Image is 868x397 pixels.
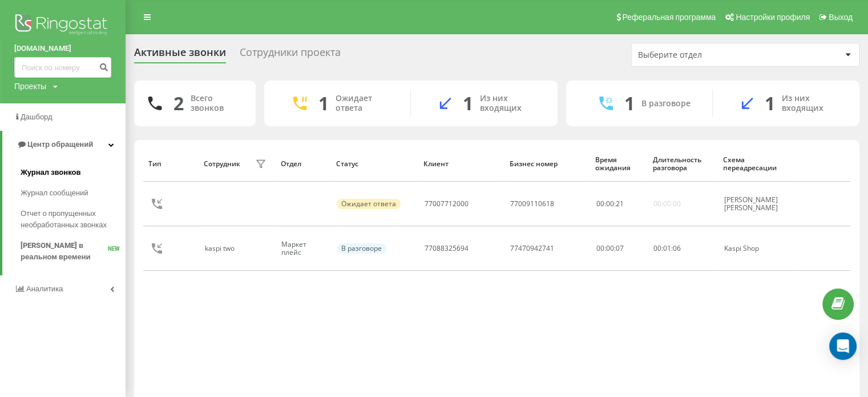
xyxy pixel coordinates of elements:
div: Ожидает ответа [336,94,393,113]
img: Ringostat logo [14,11,111,40]
span: Дашборд [21,113,53,121]
span: Центр обращений [27,140,93,149]
a: Отчет о пропущенных необработанных звонках [21,203,126,235]
div: Отдел [281,160,325,168]
span: 01 [663,243,671,253]
div: Маркет плейс [281,240,324,257]
span: [PERSON_NAME] в реальном времени [21,240,108,263]
div: Время ожидания [595,156,642,173]
div: В разговоре [641,99,691,109]
div: Бизнес номер [510,160,585,168]
div: [PERSON_NAME] [PERSON_NAME] [724,196,789,212]
span: 00 [596,199,604,208]
span: Настройки профиля [736,13,810,22]
div: Клиент [423,160,499,168]
span: Выход [829,13,853,22]
div: 1 [765,93,775,114]
div: 77470942741 [510,244,554,252]
div: Сотрудники проекта [240,46,341,64]
div: 1 [318,93,329,114]
a: [PERSON_NAME] в реальном времениNEW [21,235,126,267]
div: 1 [463,93,473,114]
a: Журнал звонков [21,162,126,183]
div: Проекты [14,81,46,92]
div: : : [653,244,681,252]
div: 77088325694 [425,244,469,252]
span: Аналитика [26,284,63,293]
input: Поиск по номеру [14,57,111,78]
div: kaspi two [205,244,237,252]
span: 21 [616,199,624,208]
a: Журнал сообщений [21,183,126,203]
div: Из них входящих [782,94,842,113]
div: Open Intercom Messenger [829,332,857,360]
span: Отчет о пропущенных необработанных звонках [21,208,120,231]
span: Журнал сообщений [21,187,88,199]
span: 06 [673,243,681,253]
div: Ожидает ответа [337,199,401,209]
div: 77007712000 [425,200,469,208]
div: 77009110618 [510,200,554,208]
span: 00 [606,199,614,208]
span: 00 [653,243,661,253]
span: Реферальная программа [622,13,716,22]
div: Длительность разговора [653,156,713,173]
div: 00:00:07 [596,244,641,252]
div: 2 [173,93,184,114]
div: Kaspi Shop [724,244,789,252]
div: : : [596,200,624,208]
div: Статус [336,160,413,168]
div: Всего звонков [191,94,242,113]
div: Тип [148,160,193,168]
div: Из них входящих [480,94,540,113]
span: Журнал звонков [21,167,80,178]
a: Центр обращений [2,131,126,158]
div: Выберите отдел [638,50,774,60]
div: Активные звонки [134,46,226,64]
a: [DOMAIN_NAME] [14,43,111,54]
div: Сотрудник [204,160,240,168]
div: Схема переадресации [723,156,790,173]
div: 1 [624,93,635,114]
div: 00:00:00 [653,200,681,208]
div: В разговоре [337,243,386,254]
